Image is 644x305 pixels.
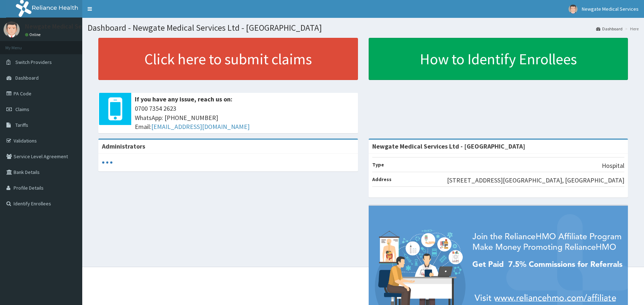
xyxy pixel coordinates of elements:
[602,161,624,170] p: Hospital
[447,176,624,185] p: [STREET_ADDRESS][GEOGRAPHIC_DATA], [GEOGRAPHIC_DATA]
[25,32,42,37] a: Online
[88,23,639,32] h1: Dashboard - Newgate Medical Services Ltd - [GEOGRAPHIC_DATA]
[582,6,639,12] span: Newgate Medical Services
[135,95,232,103] b: If you have any issue, reach us on:
[623,26,639,32] li: Here
[135,104,354,131] span: 0700 7354 2623 WhatsApp: [PHONE_NUMBER] Email:
[15,106,29,112] span: Claims
[15,75,39,81] span: Dashboard
[151,122,250,131] a: [EMAIL_ADDRESS][DOMAIN_NAME]
[15,59,52,65] span: Switch Providers
[102,142,145,150] b: Administrators
[372,142,525,150] strong: Newgate Medical Services Ltd - [GEOGRAPHIC_DATA]
[15,122,28,128] span: Tariffs
[596,26,623,32] a: Dashboard
[569,5,577,14] img: User Image
[25,23,98,30] p: Newgate Medical Services
[4,21,20,37] img: User Image
[98,38,358,80] a: Click here to submit claims
[102,157,113,168] svg: audio-loading
[372,161,384,168] b: Type
[369,38,628,80] a: How to Identify Enrollees
[372,176,392,182] b: Address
